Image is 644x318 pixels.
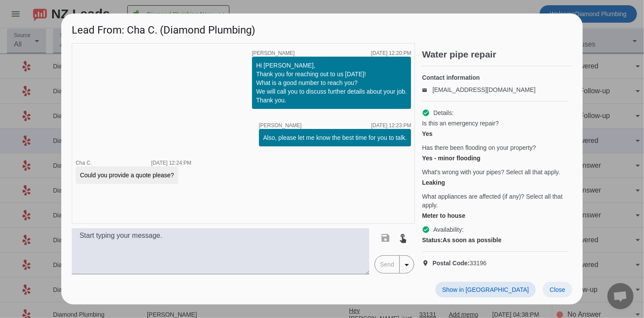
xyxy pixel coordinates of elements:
[422,109,430,117] mat-icon: check_circle
[422,260,432,267] mat-icon: location_on
[422,236,569,244] div: As soon as possible
[422,143,536,152] span: Has there been flooding on your property?
[371,123,411,128] div: [DATE] 12:23:PM
[422,88,432,92] mat-icon: email
[422,154,569,162] div: Yes - minor flooding
[61,14,583,43] h1: Lead From: Cha C. (Diamond Plumbing)
[422,168,560,176] span: What's wrong with your pipes? Select all that apply.
[543,282,572,298] button: Close
[422,73,569,82] h4: Contact information
[433,108,454,117] span: Details:
[422,178,569,187] div: Leaking
[76,160,92,166] span: Cha C.
[432,86,535,93] a: [EMAIL_ADDRESS][DOMAIN_NAME]
[442,286,529,293] span: Show in [GEOGRAPHIC_DATA]
[435,282,536,298] button: Show in [GEOGRAPHIC_DATA]
[550,286,565,293] span: Close
[256,61,407,105] div: Hi [PERSON_NAME], Thank you for reaching out to us [DATE]! What is a good number to reach you? We...
[263,133,407,142] div: Also, please let me know the best time for you to talk.​
[422,119,499,128] span: Is this an emergency repair?
[402,260,412,270] mat-icon: arrow_drop_down
[422,192,569,210] span: What appliances are affected (if any)? Select all that apply.
[432,260,470,267] strong: Postal Code:
[422,50,572,59] h2: Water pipe repair
[252,51,295,56] span: [PERSON_NAME]
[259,123,302,128] span: [PERSON_NAME]
[432,259,487,267] span: 33196
[422,211,569,220] div: Meter to house
[151,160,191,166] div: [DATE] 12:24:PM
[433,225,464,234] span: Availability:
[371,51,411,56] div: [DATE] 12:20:PM
[422,226,430,233] mat-icon: check_circle
[80,171,174,179] div: Could you provide a quote please?
[398,233,408,243] mat-icon: touch_app
[422,129,569,138] div: Yes
[422,237,442,244] strong: Status:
